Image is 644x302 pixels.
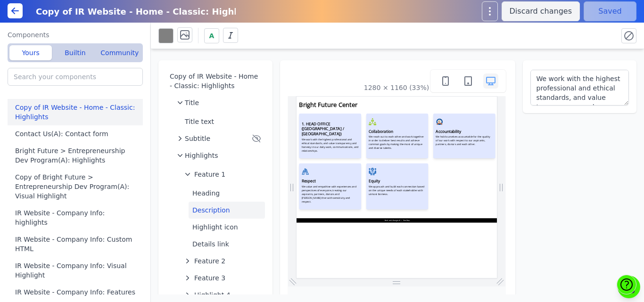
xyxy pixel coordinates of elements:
button: Desktop [483,73,498,89]
h3: Accountability [417,96,588,111]
button: Tablet [461,73,476,89]
label: Components [8,30,143,40]
span: Feature 1 [194,170,225,179]
button: Mobile [438,73,453,89]
p: We approach and build each connection based on the unique needs of each stakeholder with utmost f... [216,264,388,298]
button: Saved [584,1,636,21]
h2: Equity [216,245,388,261]
button: IR Website - Company Info: highlights [8,204,147,231]
h3: Collaboration [216,96,388,111]
button: Description [189,202,265,219]
button: Highlights [173,147,265,164]
button: Background color [158,28,173,43]
button: Feature 2 [181,253,265,269]
span: Feature 2 [194,256,225,266]
div: 1280 × 1160 (33%) [364,83,429,92]
span: Feature 3 [194,273,225,283]
span: Highlight 4 [194,290,231,300]
button: Copy of IR Website - Home - Classic: Highlights [8,99,147,125]
button: Copy of IR Website - Home - Classic: Highlights [166,68,265,94]
button: Bright Future > Entrepreneurship Dev Program(A): Highlights [8,142,147,169]
button: Feature 3 [181,269,265,286]
button: Title [173,94,265,111]
button: IR Website - Company Info: Visual Highlight [8,257,147,284]
h2: Bright Future Center [8,15,596,34]
button: Yours [9,45,52,60]
button: Background image [177,27,192,42]
span: Title [185,98,199,107]
button: IR Website - Company Info: Features [8,284,147,301]
button: Contact Us(A): Contact form [8,125,147,142]
button: Feature 1 [181,166,265,183]
span: A [209,31,215,41]
button: Community [99,45,141,60]
button: Discard changes [502,1,580,21]
button: IR Website - Company Info: Custom HTML [8,231,147,257]
button: Reset all styles [621,28,636,43]
p: We work with the highest professional and ethical standards, and value transparency and honesty i... [15,122,186,168]
button: Subtitle [173,130,265,147]
button: Copy of Bright Future > Entrepreneurship Dev Program(A): Visual Highlight [8,169,147,204]
p: We reach out to each other and work together in order to deliver best results and achieve common ... [216,115,388,160]
p: We hold ourselves accountable for the quality of our work with respect to our aspirants, partners... [417,115,588,149]
button: Builtin [54,45,96,60]
button: Highlight icon [189,219,265,236]
button: Italics [223,28,238,43]
h3: 1. HEAD OFFICE ([GEOGRAPHIC_DATA] / [GEOGRAPHIC_DATA]) [15,73,186,119]
iframe: Preview [297,97,498,279]
h2: Respect [15,245,186,261]
button: Title text [181,113,265,130]
input: Search your components [8,68,143,86]
button: A [204,28,219,43]
span: Subtitle [185,134,210,143]
span: Highlights [185,151,218,160]
button: Heading [189,185,265,202]
button: Details link [189,236,265,253]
